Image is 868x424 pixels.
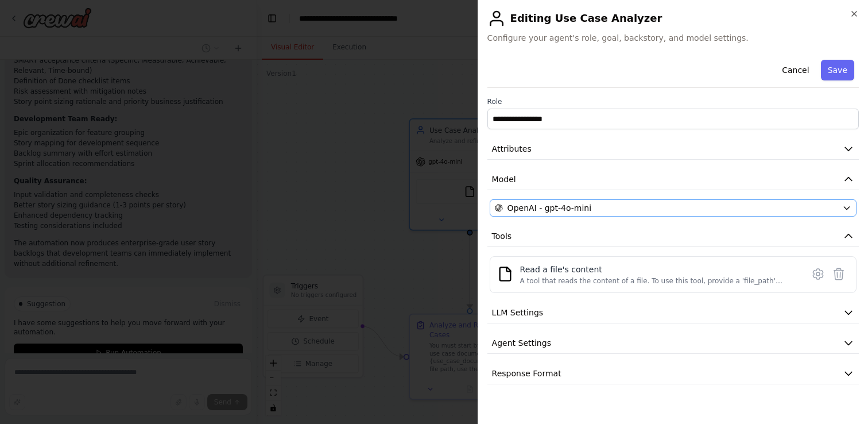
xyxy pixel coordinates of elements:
button: Attributes [487,138,859,160]
button: Agent Settings [487,333,859,354]
button: OpenAI - gpt-4o-mini [490,199,857,217]
button: Configure tool [808,264,828,284]
button: Delete tool [828,264,849,284]
span: Tools [492,230,512,242]
h2: Editing Use Case Analyzer [487,9,859,28]
span: Configure your agent's role, goal, backstory, and model settings. [487,32,859,44]
button: LLM Settings [487,302,859,323]
span: LLM Settings [492,307,544,318]
span: OpenAI - gpt-4o-mini [507,202,591,214]
button: Tools [487,226,859,247]
label: Role [487,97,859,106]
button: Cancel [775,60,816,80]
button: Save [821,60,854,80]
button: Response Format [487,363,859,384]
span: Attributes [492,143,532,155]
span: Model [492,174,516,185]
img: FileReadTool [497,266,513,282]
span: Agent Settings [492,337,551,349]
div: Read a file's content [520,264,796,275]
button: Model [487,169,859,190]
span: Response Format [492,368,561,379]
div: A tool that reads the content of a file. To use this tool, provide a 'file_path' parameter with t... [520,276,796,286]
